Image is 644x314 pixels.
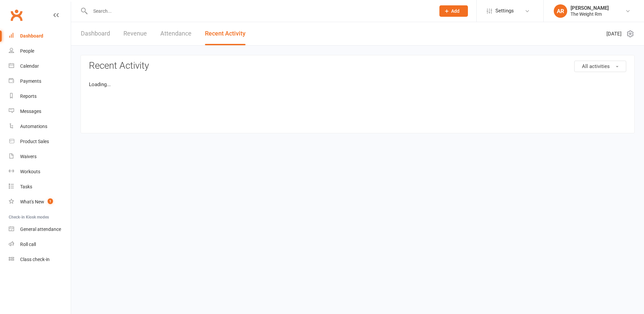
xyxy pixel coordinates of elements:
[20,78,41,84] div: Payments
[571,11,609,17] div: The Weight Rm
[48,198,53,204] span: 1
[9,164,71,179] a: Workouts
[20,124,47,129] div: Automations
[160,22,192,45] a: Attendance
[20,109,41,114] div: Messages
[20,169,40,174] div: Workouts
[554,4,567,18] div: AR
[88,6,431,16] input: Search...
[571,5,609,11] div: [PERSON_NAME]
[9,222,71,237] a: General attendance kiosk mode
[20,199,44,204] div: What's New
[20,257,50,262] div: Class check-in
[20,242,36,247] div: Roll call
[495,3,514,18] span: Settings
[9,44,71,59] a: People
[9,252,71,267] a: Class kiosk mode
[20,93,37,99] div: Reports
[574,61,626,72] button: All activities
[9,28,71,44] a: Dashboard
[8,7,25,23] a: Clubworx
[9,89,71,104] a: Reports
[9,194,71,209] a: What's New1
[20,227,61,232] div: General attendance
[20,33,43,39] div: Dashboard
[439,5,468,17] button: Add
[9,179,71,194] a: Tasks
[451,8,460,14] span: Add
[20,139,49,144] div: Product Sales
[89,80,626,88] p: Loading...
[9,59,71,74] a: Calendar
[20,48,34,54] div: People
[20,63,39,69] div: Calendar
[606,30,622,38] span: [DATE]
[20,184,32,189] div: Tasks
[582,63,610,69] span: All activities
[7,291,23,307] iframe: Intercom live chat
[9,149,71,164] a: Waivers
[89,61,626,71] h3: Recent Activity
[123,22,147,45] a: Revenue
[9,104,71,119] a: Messages
[205,22,246,45] a: Recent Activity
[9,119,71,134] a: Automations
[9,237,71,252] a: Roll call
[20,154,37,159] div: Waivers
[81,22,110,45] a: Dashboard
[9,74,71,89] a: Payments
[9,134,71,149] a: Product Sales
